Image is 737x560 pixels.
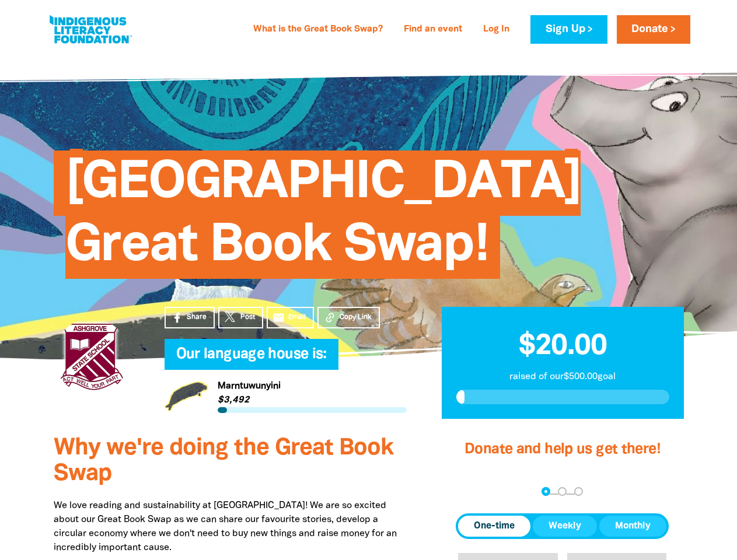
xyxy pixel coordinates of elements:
button: Weekly [533,516,597,537]
p: raised of our $500.00 goal [456,370,669,384]
span: One-time [474,519,515,533]
span: Email [288,312,306,323]
span: Monthly [615,519,651,533]
button: Navigate to step 3 of 3 to enter your payment details [574,487,583,496]
a: Sign Up [530,15,607,44]
a: Donate [617,15,690,44]
a: Post [218,307,263,328]
button: One-time [458,516,530,537]
span: Post [240,312,255,323]
a: emailEmail [267,307,315,328]
button: Navigate to step 1 of 3 to enter your donation amount [542,487,550,496]
div: Donation frequency [456,513,669,539]
h6: My Team [165,358,407,365]
a: Find an event [397,20,469,39]
a: Log In [476,20,516,39]
a: What is the Great Book Swap? [246,20,390,39]
button: Copy Link [317,307,380,328]
button: Navigate to step 2 of 3 to enter your details [558,487,567,496]
i: email [273,311,285,324]
span: Why we're doing the Great Book Swap [54,437,393,485]
span: Donate and help us get there! [464,443,661,456]
span: Copy Link [340,312,372,323]
a: Share [165,307,215,328]
span: Share [187,312,207,323]
span: Our language house is: [176,348,327,370]
span: $20.00 [519,333,607,360]
span: [GEOGRAPHIC_DATA] Great Book Swap! [65,159,581,279]
span: Weekly [549,519,581,533]
button: Monthly [599,516,666,537]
